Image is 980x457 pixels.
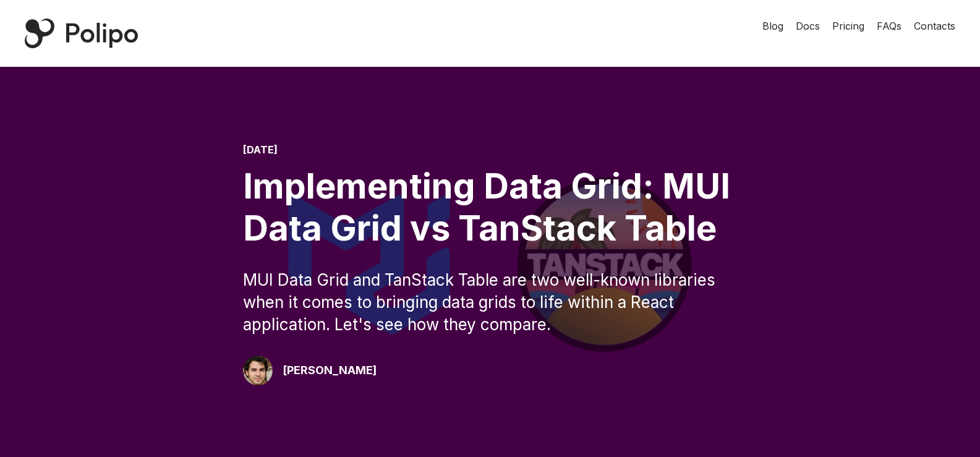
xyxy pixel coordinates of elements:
[796,20,820,32] span: Docs
[877,19,901,33] a: FAQs
[243,269,738,336] div: MUI Data Grid and TanStack Table are two well-known libraries when it comes to bringing data grid...
[243,356,273,385] img: Giorgio Pari Polipo
[796,19,820,33] a: Docs
[877,20,901,32] span: FAQs
[832,20,864,32] span: Pricing
[914,19,955,33] a: Contacts
[914,20,955,32] span: Contacts
[243,166,738,249] div: Implementing Data Grid: MUI Data Grid vs TanStack Table
[243,143,278,156] time: [DATE]
[762,19,783,33] a: Blog
[832,19,864,33] a: Pricing
[762,20,783,32] span: Blog
[283,362,377,379] div: [PERSON_NAME]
